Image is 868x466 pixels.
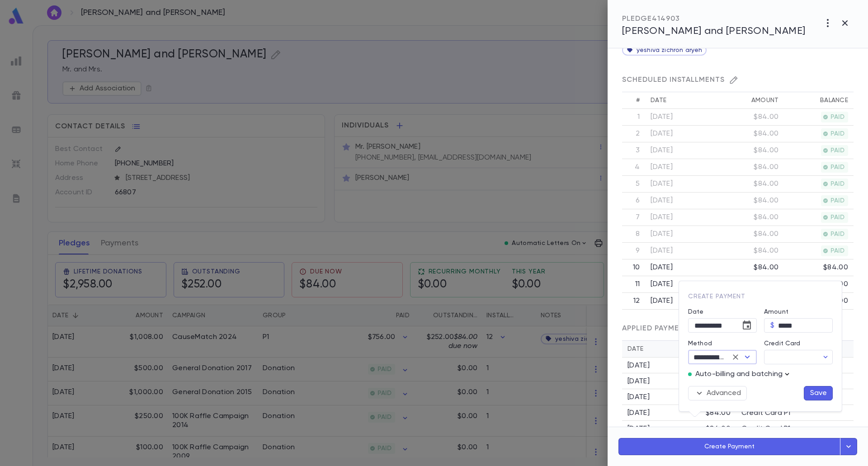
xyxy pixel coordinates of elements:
button: Open [741,351,754,363]
label: Method [688,340,712,347]
button: Advanced [688,386,747,400]
button: Clear [729,351,742,363]
label: Date [688,308,757,315]
label: Amount [764,308,788,315]
button: Choose date, selected date is Sep 3, 2025 [738,316,756,334]
p: Auto-billing and batching [695,370,783,379]
button: Save [804,386,833,400]
p: $ [770,321,774,330]
label: Credit Card [764,340,801,347]
span: Create Payment [688,293,745,300]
